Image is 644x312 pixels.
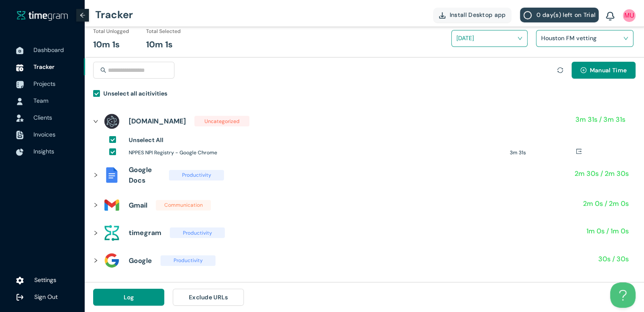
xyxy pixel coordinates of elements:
h1: Unselect All [129,135,163,145]
h1: 2m 0s / 2m 0s [583,198,629,209]
button: Install Desktop app [433,8,512,22]
img: assets%2Ficons%2Felectron-logo.png [103,113,120,130]
span: plus-circle [580,67,586,74]
h1: Google Docs [129,164,160,186]
button: Log [93,289,164,306]
img: UserIcon [623,9,636,22]
span: Projects [33,80,55,88]
img: timegram [17,10,68,20]
img: InvoiceIcon [16,131,24,140]
span: Clients [33,114,52,121]
h1: 10m 1s [93,38,120,51]
span: Productivity [160,255,216,266]
img: settings.78e04af822cf15d41b38c81147b09f22.svg [16,276,24,285]
a: timegram [17,10,68,21]
span: Team [33,97,48,104]
h1: NPPES NPI Registry - Google Chrome [129,149,503,157]
button: plus-circleManual Time [572,62,636,79]
span: Install Desktop app [450,10,506,19]
span: Uncategorized [194,116,249,126]
span: Manual Time [590,66,627,75]
span: Dashboard [33,46,64,54]
img: InvoiceIcon [16,115,24,122]
button: 0 day(s) left on Trial [520,8,599,22]
span: Sign Out [34,293,58,301]
h1: Unselect all acitivities [103,89,167,98]
span: sync [557,67,563,73]
span: export [576,148,582,154]
span: Log [124,293,134,302]
img: DownloadApp [439,12,445,19]
img: DashboardIcon [16,47,24,55]
h1: 3m 31s / 3m 31s [575,114,625,125]
iframe: Toggle Customer Support [610,282,636,308]
span: Communication [156,200,211,211]
h1: 2m 30s / 2m 30s [575,168,629,179]
span: Productivity [170,227,225,238]
img: assets%2Ficons%2Fdocs_official.png [103,167,120,183]
h1: Total Unlogged [93,27,129,36]
h1: 10m 1s [146,38,173,51]
span: Insights [33,148,54,155]
span: right [93,230,98,235]
h1: [DOMAIN_NAME] [129,116,186,126]
span: Settings [34,276,56,284]
span: arrow-left [80,12,86,18]
span: Exclude URLs [189,293,228,302]
span: right [93,203,98,208]
img: logOut.ca60ddd252d7bab9102ea2608abe0238.svg [16,293,24,301]
img: UserIcon [16,98,24,105]
span: right [93,119,98,124]
span: search [100,67,106,73]
img: TimeTrackerIcon [16,64,24,71]
img: InsightsIcon [16,148,24,156]
span: right [93,258,98,263]
h1: Gmail [129,200,147,211]
img: assets%2Ficons%2Ficons8-gmail-240.png [103,197,120,213]
h1: Google Sheets [129,280,160,301]
span: Tracker [33,63,55,71]
h1: timegram [129,227,161,238]
span: 0 day(s) left on Trial [536,10,595,19]
h1: 3m 31s [510,149,576,157]
img: assets%2Ficons%2Ficons8-google-240.png [103,252,120,269]
span: Productivity [169,170,224,181]
img: BellIcon [606,12,614,21]
img: ProjectIcon [16,81,24,88]
span: right [93,172,98,178]
h1: 30s / 30s [598,254,629,264]
h1: Houston FM vetting [541,32,641,44]
img: assets%2Ficons%2Ftg.png [103,224,120,241]
h1: 1m 0s / 1m 0s [586,226,629,236]
h1: Total Selected [146,27,181,36]
h1: Google [129,255,152,266]
h1: Tracker [95,2,133,27]
span: Invoices [33,131,55,138]
button: Exclude URLs [173,289,244,306]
